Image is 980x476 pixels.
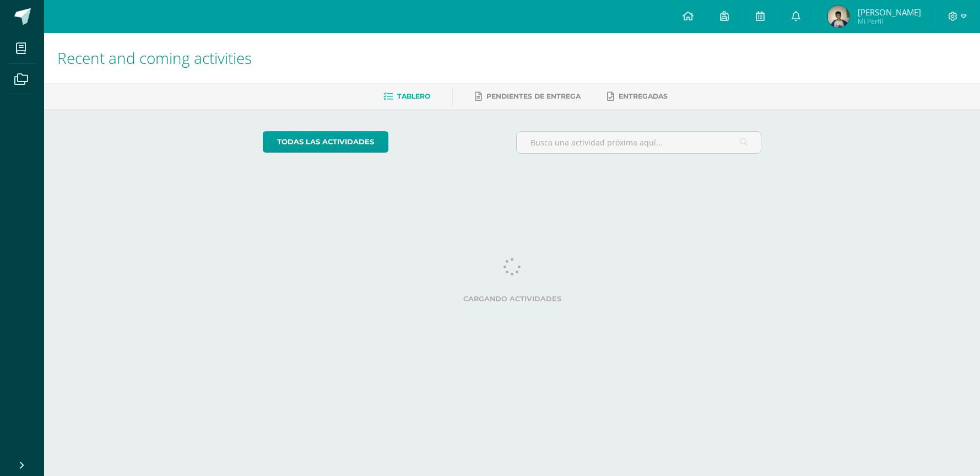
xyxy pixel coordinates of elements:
a: todas las Actividades [263,131,388,153]
label: Cargando actividades [263,295,761,303]
span: Entregadas [619,92,668,100]
span: Recent and coming activities [57,47,252,68]
img: e88e0bc9a64d7e921523335da4a45765.png [827,6,849,28]
span: Pendientes de entrega [486,92,581,100]
span: Tablero [397,92,430,100]
input: Busca una actividad próxima aquí... [517,132,761,153]
a: Entregadas [607,88,668,105]
a: Pendientes de entrega [475,88,581,105]
span: [PERSON_NAME] [858,7,921,18]
span: Mi Perfil [858,17,921,26]
a: Tablero [383,88,430,105]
